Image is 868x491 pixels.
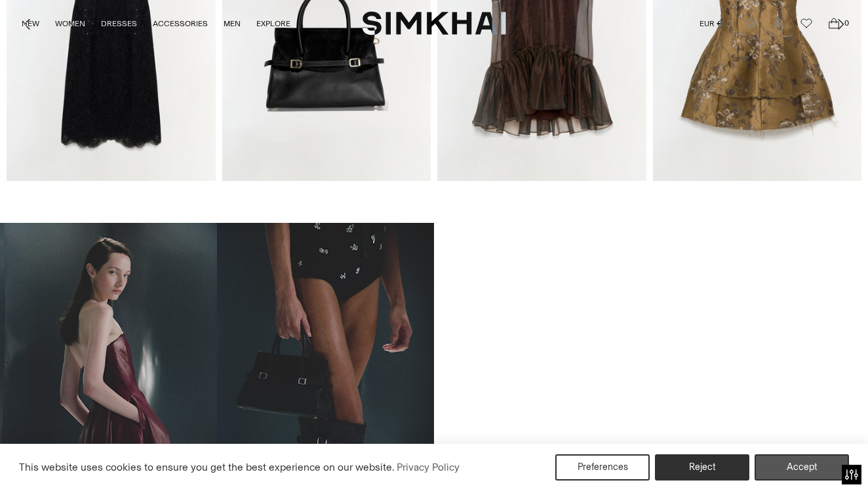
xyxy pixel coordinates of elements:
[101,9,137,38] a: DRESSES
[738,10,764,37] a: Open search modal
[22,9,39,38] a: NEW
[55,9,85,38] a: WOMEN
[395,458,462,477] a: Privacy Policy (opens in a new tab)
[19,461,395,473] span: This website uses cookies to ensure you get the best experience on our website.
[555,454,650,481] button: Preferences
[655,454,749,481] button: Reject
[224,9,241,38] a: MEN
[153,9,208,38] a: ACCESSORIES
[256,9,290,38] a: EXPLORE
[793,10,819,37] a: Wishlist
[362,10,506,36] a: SIMKHAI
[700,9,734,38] button: EUR €
[755,454,849,481] button: Accept
[766,10,792,37] a: Go to the account page
[840,17,852,29] span: 0
[821,10,847,37] a: Open cart modal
